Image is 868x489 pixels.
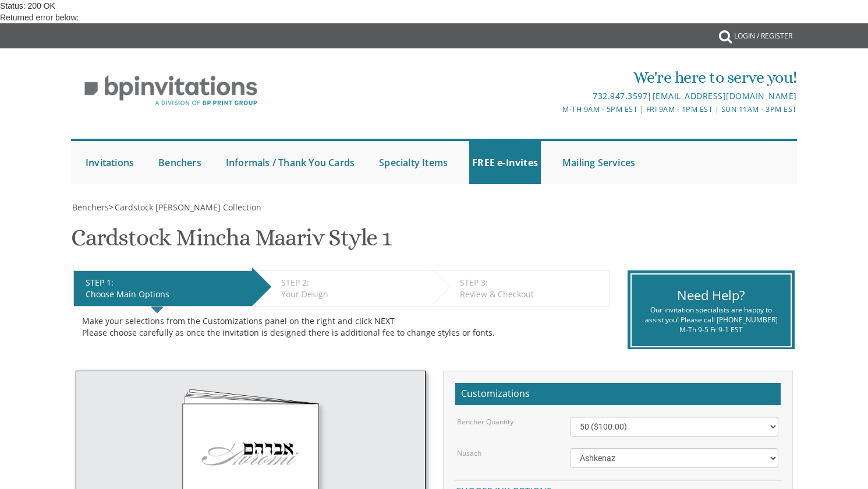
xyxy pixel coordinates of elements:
[314,103,797,115] div: M-Th 9am - 5pm EST | Fri 9am - 1pm EST | Sun 11am - 3pm EST
[82,315,601,339] div: Make your selections from the Customizations panel on the right and click NEXT Please choose care...
[728,23,798,49] a: Login / Register
[640,286,782,304] div: Need Help?
[460,277,603,289] div: STEP 3:
[469,141,541,184] a: FREE e-Invites
[86,289,246,300] div: Choose Main Options
[71,66,271,115] img: BP Invitation Loft
[376,141,451,184] a: Specialty Items
[559,141,638,184] a: Mailing Services
[455,383,781,405] h2: Customizations
[281,277,425,289] div: STEP 2:
[71,225,391,259] h1: Cardstock Mincha Maariv Style 1
[223,141,357,184] a: Informals / Thank You Cards
[86,277,246,289] div: STEP 1:
[114,202,261,213] a: Cardstock [PERSON_NAME] Collection
[83,141,137,184] a: Invitations
[457,417,513,427] label: Bencher Quantity
[72,202,109,213] span: Benchers
[109,202,261,213] span: >
[281,289,425,300] div: Your Design
[640,305,782,335] div: Our invitation specialists are happy to assist you! Please call [PHONE_NUMBER] M-Th 9-5 Fr 9-1 EST
[115,202,261,213] span: Cardstock [PERSON_NAME] Collection
[71,202,109,213] a: Benchers
[314,66,797,89] div: We're here to serve you!
[457,448,481,458] label: Nusach
[314,89,797,103] div: |
[593,90,647,101] a: 732.947.3597
[460,289,603,300] div: Review & Checkout
[653,90,797,101] a: [EMAIL_ADDRESS][DOMAIN_NAME]
[155,141,204,184] a: Benchers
